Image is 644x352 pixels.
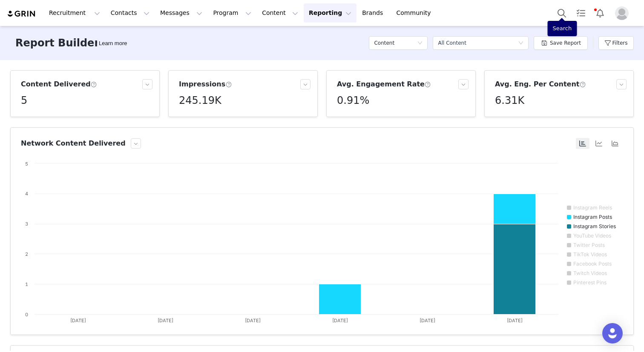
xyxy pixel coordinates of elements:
[591,3,609,23] button: Notifications
[518,40,523,46] i: icon: down
[438,37,466,49] div: All Content
[374,37,394,49] h5: Content
[534,36,588,50] button: Save Report
[7,10,37,18] img: grin logo
[507,318,523,323] text: [DATE]
[610,6,637,20] button: Profile
[21,138,126,149] h3: Network Content Delivered
[391,3,440,23] a: Community
[25,251,28,257] text: 2
[257,3,303,23] button: Content
[495,93,524,108] h5: 6.31K
[25,161,28,167] text: 5
[337,93,369,108] h5: 0.91%
[573,279,607,286] text: Pinterest Pins
[598,36,634,50] button: Filters
[332,318,348,323] text: [DATE]
[573,232,611,239] text: YouTube Videos
[97,39,129,48] div: Tooltip anchor
[417,40,423,46] i: icon: down
[573,223,616,229] text: Instagram Stories
[44,3,105,23] button: Recruitment
[25,281,28,287] text: 1
[573,204,612,211] text: Instagram Reels
[573,251,607,258] text: TikTok Videos
[21,79,97,89] h3: Content Delivered
[337,79,431,89] h3: Avg. Engagement Rate
[357,3,391,23] a: Brands
[70,318,86,323] text: [DATE]
[602,323,623,343] div: Open Intercom Messenger
[25,221,28,227] text: 3
[615,6,629,20] img: placeholder-profile.jpg
[573,260,612,267] text: Facebook Posts
[495,79,586,89] h3: Avg. Eng. Per Content
[155,3,207,23] button: Messages
[179,93,221,108] h5: 245.19K
[573,242,605,248] text: Twitter Posts
[572,3,590,23] a: Tasks
[552,3,571,23] button: Search
[573,270,607,276] text: Twitch Videos
[21,93,27,108] h5: 5
[573,214,612,220] text: Instagram Posts
[179,79,232,89] h3: Impressions
[208,3,256,23] button: Program
[304,3,356,23] button: Reporting
[420,318,435,323] text: [DATE]
[245,318,261,323] text: [DATE]
[158,318,173,323] text: [DATE]
[25,312,28,318] text: 0
[15,35,99,51] h3: Report Builder
[25,191,28,197] text: 4
[106,3,155,23] button: Contacts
